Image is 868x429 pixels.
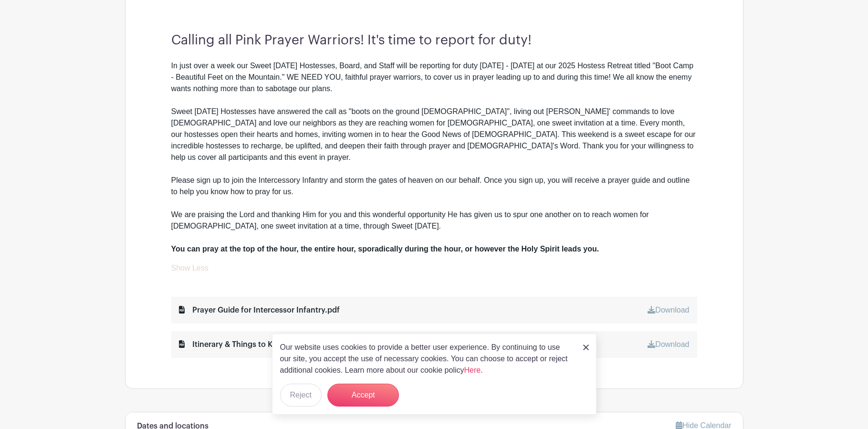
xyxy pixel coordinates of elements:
div: Please sign up to join the Intercessory Infantry and storm the gates of heaven on our behalf. Onc... [171,175,697,198]
p: Our website uses cookies to provide a better user experience. By continuing to use our site, you ... [280,342,573,376]
div: We are praising the Lord and thanking Him for you and this wonderful opportunity He has given us ... [171,209,697,232]
h3: Calling all Pink Prayer Warriors! It's time to report for duty! [171,32,697,49]
button: Accept [327,384,399,407]
a: Download [648,340,689,348]
img: close_button-5f87c8562297e5c2d7936805f587ecaba9071eb48480494691a3f1689db116b3.svg [583,345,589,350]
div: Itinerary & Things to Know 2025.pdf [179,339,324,350]
a: Show Less [171,264,209,276]
a: Here [464,366,481,374]
div: Prayer Guide for Intercessor Infantry.pdf [179,304,340,316]
div: In just over a week our Sweet [DATE] Hostesses, Board, and Staff will be reporting for duty [DATE... [171,60,697,163]
a: Download [648,306,689,314]
strong: You can pray at the top of the hour, the entire hour, sporadically during the hour, or however th... [171,245,599,253]
button: Reject [280,384,322,407]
